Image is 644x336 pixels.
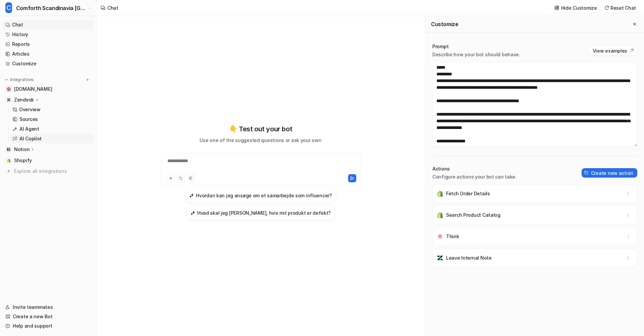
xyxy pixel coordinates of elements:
a: Sources [10,115,94,124]
p: Think [446,233,459,240]
p: Actions [432,165,517,172]
a: Articles [3,49,94,59]
p: Describe how your bot should behave. [432,51,520,58]
img: Leave Internal Note icon [437,255,443,261]
img: Think icon [437,233,443,240]
p: Fetch Order Details [446,190,490,197]
img: reset [604,5,609,10]
a: ShopifyShopify [3,156,94,165]
a: Overview [10,105,94,114]
button: Hvad skal jeg gøre, hvis mit produkt er defekt?Hvad skal jeg [PERSON_NAME], hvis mit produkt er d... [186,205,335,220]
a: Help and support [3,321,94,331]
div: Chat [107,4,118,11]
span: C [5,2,12,13]
p: Sources [19,116,38,123]
p: AI Agent [19,126,39,132]
a: Explore all integrations [3,166,94,176]
p: Notion [14,146,30,153]
p: Zendesk [14,96,34,103]
p: Leave Internal Note [446,255,492,261]
h2: Customize [431,21,458,27]
a: AI Agent [10,124,94,134]
p: Search Product Catalog [446,212,500,218]
a: AI Copilot [10,134,94,143]
p: Overview [19,106,41,113]
img: create-action-icon.svg [584,171,589,175]
a: Chat [3,20,94,29]
a: Reports [3,40,94,49]
a: Customize [3,59,94,68]
button: Integrations [3,76,36,83]
a: Create a new Bot [3,312,94,321]
img: Search Product Catalog icon [437,212,443,218]
p: Configure actions your bot can take. [432,174,517,180]
a: Invite teammates [3,303,94,312]
button: Close flyout [631,20,639,28]
span: Explore all integrations [14,166,91,177]
span: Comforth Scandinavia [GEOGRAPHIC_DATA] [16,3,87,13]
a: comforth.dk[DOMAIN_NAME] [3,84,94,94]
p: Hide Customize [561,4,597,11]
span: Shopify [14,157,32,164]
img: Fetch Order Details icon [437,190,443,197]
img: Hvordan kan jeg ansøge om et samarbejde som influencer? [189,193,194,198]
button: Reset Chat [602,3,639,13]
img: customize [554,5,559,10]
img: Hvad skal jeg gøre, hvis mit produkt er defekt? [191,210,195,215]
button: Hvordan kan jeg ansøge om et samarbejde som influencer?Hvordan kan jeg ansøge om et samarbejde so... [185,188,336,203]
span: [DOMAIN_NAME] [14,86,52,92]
img: Zendesk [7,98,11,102]
button: View examples [589,46,637,55]
p: Integrations [10,77,34,82]
h3: Hvordan kan jeg ansøge om et samarbejde som influencer? [196,192,332,199]
img: explore all integrations [5,168,12,175]
h3: Hvad skal jeg [PERSON_NAME], hvis mit produkt er defekt? [197,209,331,216]
img: comforth.dk [7,87,11,91]
p: Use one of the suggested questions or ask your own [200,137,321,144]
a: History [3,30,94,39]
p: Prompt [432,43,520,50]
p: 👇 Test out your bot [229,124,292,134]
button: Hide Customize [552,3,600,13]
button: Create new action [582,168,637,178]
img: Shopify [7,158,11,162]
img: expand menu [4,77,9,82]
p: AI Copilot [19,135,42,142]
img: Notion [7,147,11,151]
img: menu_add.svg [85,77,90,82]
